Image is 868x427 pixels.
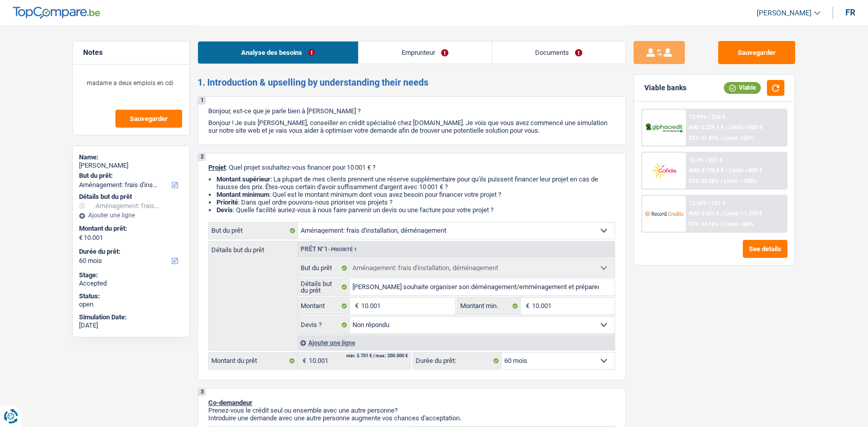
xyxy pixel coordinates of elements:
div: Simulation Date: [79,313,183,321]
span: € [79,234,83,242]
label: Détails but du prêt [209,241,298,253]
a: Emprunteur [359,42,491,64]
span: NAI: 2 021 € [689,210,719,217]
div: 1 [198,97,206,105]
div: Stage: [79,271,183,279]
a: Analyse des besoins [198,42,358,64]
span: NAI: 2 229,1 € [689,124,724,131]
h2: 1. Introduction & upselling by understanding their needs [198,77,626,88]
button: See details [743,240,787,258]
p: Bonjour ! Je suis [PERSON_NAME], conseiller en crédit spécialisé chez [DOMAIN_NAME]. Je vois que ... [208,119,615,134]
div: [DATE] [79,321,183,330]
strong: Montant supérieur [216,175,270,183]
label: Montant du prêt [209,353,298,369]
span: Limit: <50% [724,135,754,141]
div: Détails but du prêt [79,193,183,201]
span: NAI: 3 170,5 € [689,167,724,174]
p: Bonjour, est-ce que je parle bien à [PERSON_NAME] ? [208,107,615,115]
span: / [721,210,723,217]
span: / [725,167,727,174]
span: / [720,135,722,141]
button: Sauvegarder [115,110,182,128]
span: DTI: 33.56% [689,178,719,185]
strong: Montant minimum [216,191,269,198]
label: Montant du prêt: [79,225,181,233]
span: / [720,178,722,185]
a: [PERSON_NAME] [748,5,820,22]
img: TopCompare Logo [13,7,100,19]
div: 12.9% | 223 € [689,157,722,164]
div: 2 [198,153,206,161]
span: / [725,124,727,131]
div: Name: [79,153,183,161]
div: Ajouter une ligne [298,335,615,350]
label: Montant [298,298,350,314]
p: : Quel projet souhaitez-vous financer pour 10 001 € ? [208,164,615,171]
label: But du prêt [209,222,298,239]
label: Durée du prêt: [413,353,502,369]
a: Documents [492,42,625,64]
span: Limit: >850 € [729,124,762,131]
span: / [720,221,722,228]
span: Limit: <65% [724,221,754,228]
span: € [298,353,309,369]
span: € [521,298,532,314]
label: Montant min. [458,298,520,314]
div: Prêt n°1 [298,246,360,253]
div: 3 [198,389,206,396]
span: - Priorité 1 [328,247,357,252]
span: Sauvegarder [130,115,168,122]
h5: Notes [83,48,179,57]
button: Sauvegarder [718,41,795,64]
label: Détails but du prêt [298,279,350,295]
img: Cofidis [645,161,683,180]
span: Co-demandeur [208,399,252,406]
div: 12.99% | 224 € [689,114,725,120]
span: [PERSON_NAME] [757,9,812,17]
div: min: 3.701 € / max: 200.000 € [346,354,408,358]
label: Durée du prêt: [79,248,181,256]
label: But du prêt [298,260,350,276]
label: But du prêt: [79,172,181,180]
span: Limit: >800 € [729,167,762,174]
div: fr [845,8,855,17]
strong: Priorité [216,198,238,206]
span: Devis [216,206,233,214]
li: : Dans quel ordre pouvons-nous prioriser vos projets ? [216,198,615,206]
img: Record Credits [645,204,683,223]
span: Projet [208,164,226,171]
img: AlphaCredit [645,122,683,134]
li: : Quelle facilité auriez-vous à nous faire parvenir un devis ou une facture pour votre projet ? [216,206,615,214]
div: Accepted [79,279,183,288]
li: : La plupart de mes clients prennent une réserve supplémentaire pour qu'ils puissent financer leu... [216,175,615,191]
span: Limit: <100% [724,178,757,185]
div: Viable banks [644,84,686,92]
div: Ajouter une ligne [79,212,183,219]
div: open [79,300,183,309]
li: : Quel est le montant minimum dont vous avez besoin pour financer votre projet ? [216,191,615,198]
span: DTI: 41.81% [689,135,719,141]
span: € [350,298,361,314]
div: Viable [724,82,761,93]
div: Status: [79,292,183,300]
p: Prenez-vous le crédit seul ou ensemble avec une autre personne? [208,406,615,414]
span: DTI: 44.18% [689,221,719,228]
div: [PERSON_NAME] [79,161,183,170]
span: Limit: >1.273 € [724,210,762,217]
p: Introduire une demande avec une autre personne augmente vos chances d'acceptation. [208,414,615,422]
div: 12.45% | 221 € [689,200,725,207]
label: Devis ? [298,317,350,333]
